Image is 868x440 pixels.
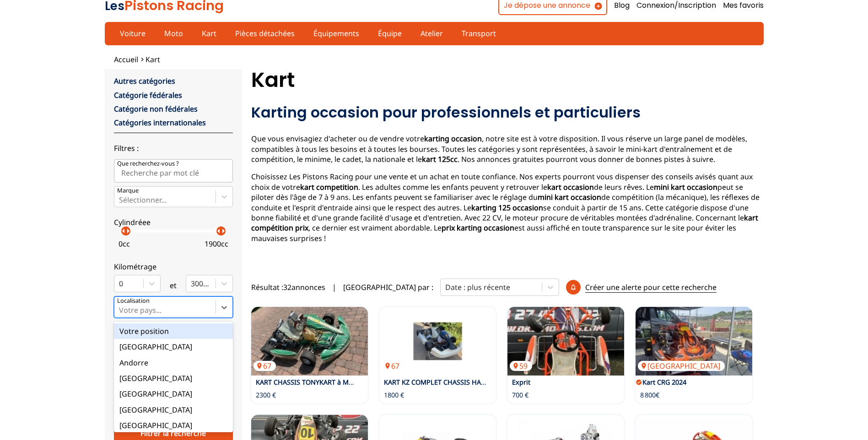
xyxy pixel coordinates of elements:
img: Exprit [507,307,624,376]
p: Cylindréee [114,217,233,227]
span: | [332,282,336,292]
a: Mes favoris [723,0,764,11]
div: [GEOGRAPHIC_DATA] [114,339,233,354]
img: KART CHASSIS TONYKART à MOTEUR IAME X30 [251,307,368,376]
a: Autres catégories [114,76,175,86]
p: Que recherchez-vous ? [117,160,179,168]
p: arrow_right [218,225,229,236]
a: Accueil [114,54,138,64]
p: 0 cc [119,239,130,249]
p: et [170,280,177,290]
input: Que recherchez-vous ? [114,159,233,182]
strong: kart competition [300,182,358,192]
a: Pièces détachées [229,26,301,41]
p: Que vous envisagiez d'acheter ou de vendre votre , notre site est à votre disposition. Il vous ré... [251,134,764,164]
p: 700 € [512,391,528,400]
a: Transport [456,26,502,41]
div: [GEOGRAPHIC_DATA] [114,386,233,402]
div: [GEOGRAPHIC_DATA] [114,402,233,418]
a: Exprit [512,378,530,386]
strong: mini kart occasion [538,192,601,202]
input: 300000 [191,279,193,288]
p: Choisissez Les Pistons Racing pour une vente et un achat en toute confiance. Nos experts pourront... [251,172,764,243]
a: Exprit59 [507,307,624,376]
strong: karting 125 occasion [471,203,543,213]
p: [GEOGRAPHIC_DATA] [638,361,725,371]
img: Kart CRG 2024 [636,307,752,376]
a: Équipe [372,26,408,41]
strong: mini kart occasion [654,182,717,192]
p: 67 [253,361,276,371]
input: MarqueSélectionner... [119,196,121,204]
p: Créer une alerte pour cette recherche [585,282,717,293]
p: 1800 € [384,391,404,400]
strong: kart occasion [547,182,594,192]
input: Votre pays...Votre position[GEOGRAPHIC_DATA]Andorre[GEOGRAPHIC_DATA][GEOGRAPHIC_DATA][GEOGRAPHIC_... [119,306,121,314]
p: 2300 € [256,391,276,400]
div: Votre position [114,323,233,339]
p: arrow_left [118,225,129,236]
div: [GEOGRAPHIC_DATA] [114,370,233,386]
div: Andorre [114,355,233,370]
span: Résultat : 32 annonces [251,282,325,292]
p: 59 [510,361,532,371]
a: Kart [146,54,160,64]
a: KART KZ COMPLET CHASSIS HAASE + MOTEUR PAVESI67 [379,307,496,376]
a: Kart CRG 2024[GEOGRAPHIC_DATA] [636,307,752,376]
a: Kart CRG 2024 [642,378,686,386]
strong: karting occasion [424,134,482,144]
p: Marque [117,187,139,195]
a: Atelier [415,26,449,41]
p: Localisation [117,297,150,305]
a: Catégorie non fédérales [114,104,198,114]
a: Kart [196,26,222,41]
div: [GEOGRAPHIC_DATA] [114,418,233,433]
a: Catégorie fédérales [114,90,182,100]
input: 0 [119,279,121,288]
strong: prix karting occasion [442,223,514,233]
p: 1900 cc [205,239,228,249]
p: arrow_right [123,225,134,236]
a: Équipements [307,26,365,41]
h2: Karting occasion pour professionnels et particuliers [251,103,764,122]
a: KART KZ COMPLET CHASSIS HAASE + MOTEUR PAVESI [384,378,550,386]
a: Catégories internationales [114,118,206,128]
p: [GEOGRAPHIC_DATA] par : [343,282,433,292]
img: KART KZ COMPLET CHASSIS HAASE + MOTEUR PAVESI [379,307,496,376]
a: Moto [158,26,189,41]
a: KART CHASSIS TONYKART à MOTEUR IAME X30 [256,378,401,386]
h1: Kart [251,69,764,91]
p: Kilométrage [114,262,233,272]
a: KART CHASSIS TONYKART à MOTEUR IAME X3067 [251,307,368,376]
a: Blog [614,0,630,11]
strong: kart compétition prix [251,213,758,233]
strong: kart 125cc [422,154,458,164]
a: Voiture [114,26,151,41]
p: Filtres : [114,143,233,153]
a: Connexion/Inscription [636,0,716,11]
p: 67 [382,361,404,371]
p: 8 800€ [640,391,659,400]
p: arrow_left [213,225,224,236]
